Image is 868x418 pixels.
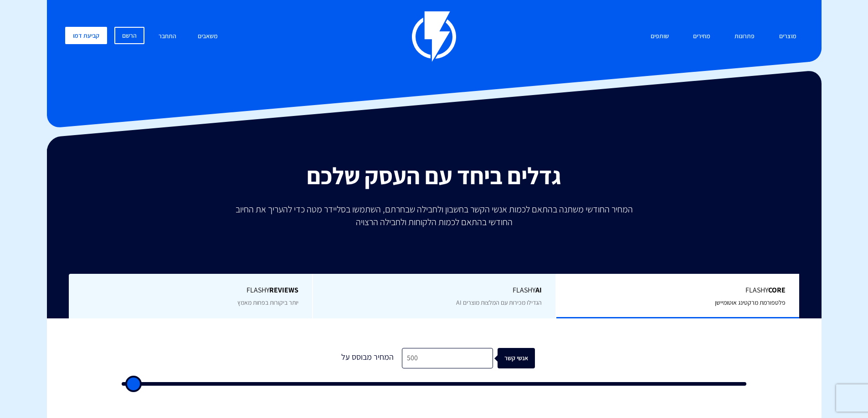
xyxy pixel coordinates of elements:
span: Flashy [570,285,786,296]
h2: גדלים ביחד עם העסק שלכם [54,163,815,189]
b: AI [535,285,542,295]
span: יותר ביקורות בפחות מאמץ [237,298,298,307]
div: אנשי קשר [502,348,539,368]
div: המחיר מבוסס על [334,348,402,368]
a: שותפים [644,27,676,46]
a: מחירים [686,27,717,46]
a: קביעת דמו [65,27,107,44]
b: REVIEWS [269,285,298,295]
a: התחבר [152,27,183,46]
p: המחיר החודשי משתנה בהתאם לכמות אנשי הקשר בחשבון ולחבילה שבחרתם, השתמשו בסליידר מטה כדי להעריך את ... [229,203,639,228]
a: פתרונות [728,27,761,46]
span: הגדילו מכירות עם המלצות מוצרים AI [456,298,542,307]
a: משאבים [191,27,225,46]
a: הרשם [114,27,144,44]
span: Flashy [82,285,298,296]
a: מוצרים [772,27,803,46]
b: Core [768,285,786,295]
span: Flashy [327,285,542,296]
span: פלטפורמת מרקטינג אוטומיישן [715,298,786,307]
